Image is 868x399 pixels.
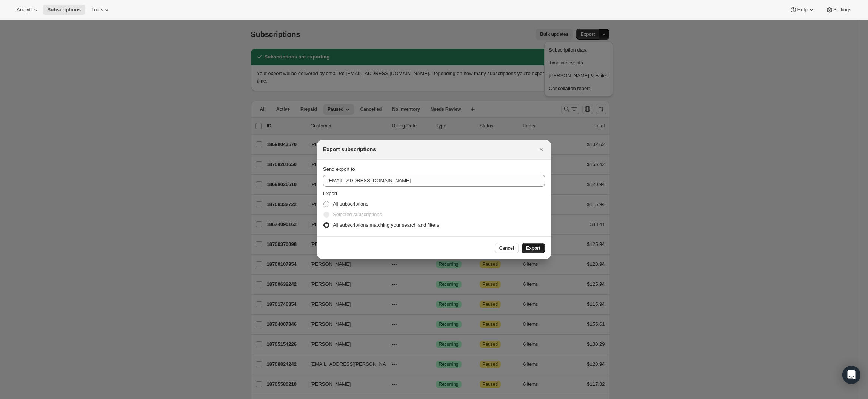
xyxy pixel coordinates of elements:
span: Selected subscriptions [333,212,382,217]
button: Help [785,5,819,15]
button: Close [536,144,546,155]
button: Settings [821,5,856,15]
h2: Export subscriptions [323,146,376,153]
span: Tools [91,7,103,13]
span: Export [526,245,540,251]
div: Open Intercom Messenger [842,366,860,384]
span: Cancel [499,245,514,251]
span: Send export to [323,166,355,172]
button: Analytics [12,5,41,15]
span: Export [323,190,337,196]
span: Help [797,7,807,13]
button: Subscriptions [43,5,85,15]
button: Tools [87,5,115,15]
span: Subscriptions [47,7,81,13]
span: All subscriptions [333,201,368,207]
button: Cancel [495,243,519,253]
button: Export [522,243,545,253]
span: Analytics [17,7,37,13]
span: Settings [833,7,851,13]
span: All subscriptions matching your search and filters [333,222,439,228]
